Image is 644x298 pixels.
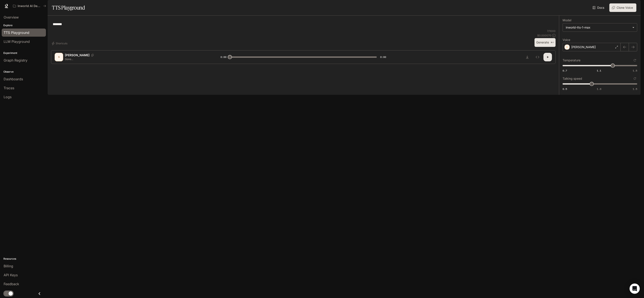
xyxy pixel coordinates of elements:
span: 1.1 [597,69,601,72]
button: Shortcuts [51,40,69,47]
p: Model [563,19,571,22]
p: 7 / 1000 [547,29,556,33]
button: Inspect [533,53,542,61]
button: Clone Voice [609,3,636,12]
p: Temperature [563,59,580,62]
span: 1.5 [633,87,637,91]
span: 1.0 [597,87,601,91]
div: Open Intercom Messenger [630,284,640,294]
p: Gone... [65,57,210,61]
h1: TTS Playground [52,3,85,12]
span: 0.5 [563,87,567,91]
div: inworld-tts-1-max [563,23,637,32]
p: Voice [563,38,570,41]
span: 1.5 [633,69,637,72]
p: Talking speed [563,77,582,80]
a: Docs [592,3,606,12]
p: Inworld AI Demos [18,4,41,8]
p: ⌘⏎ [551,41,554,44]
div: inworld-tts-1-max [566,25,630,30]
button: Reset to default [633,58,637,63]
span: 0:00 [380,55,386,59]
button: Reset to default [633,76,637,81]
p: $ 0.000070 [537,34,551,37]
p: [PERSON_NAME] [571,45,596,49]
button: Generate⌘⏎ [535,38,556,47]
button: Copy Voice ID [90,54,95,56]
button: All workspaces [11,2,48,10]
span: 0.7 [563,69,567,72]
button: Download audio [523,53,532,61]
p: [PERSON_NAME] [65,53,90,57]
span: 0:00 [220,55,226,59]
div: S [55,54,62,60]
